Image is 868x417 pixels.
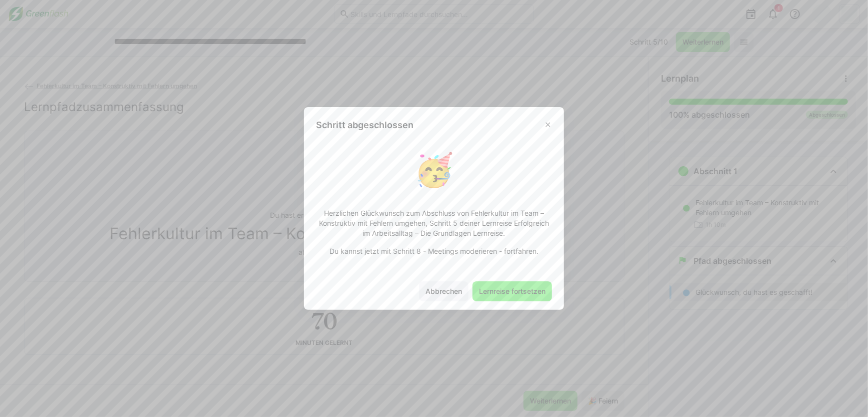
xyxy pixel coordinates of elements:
[419,281,468,301] button: Abbrechen
[424,286,463,296] span: Abbrechen
[472,281,552,301] button: Lernreise fortsetzen
[316,208,552,238] p: Herzlichen Glückwunsch zum Abschluss von Fehlerkultur im Team – Konstruktiv mit Fehlern umgehen, ...
[414,147,454,192] p: 🥳
[316,119,413,131] h3: Schritt abgeschlossen
[329,246,538,256] p: Du kannst jetzt mit Schritt 8 - Meetings moderieren - fortfahren.
[477,286,547,296] span: Lernreise fortsetzen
